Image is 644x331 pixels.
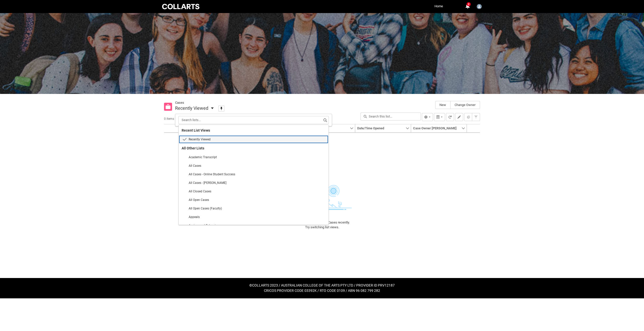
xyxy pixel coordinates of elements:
[217,105,224,112] lst-list-view-manager-pin-button: Recently Viewed
[164,117,176,121] span: Recently Viewed
[360,113,421,121] input: Search this list...
[435,101,450,109] a: New
[209,105,215,111] button: Select a List View: Cases
[411,124,461,132] a: Case Owner [PERSON_NAME]
[175,101,186,104] h1: Cases
[164,133,480,133] table: Recently Viewed
[439,101,446,109] div: New
[175,104,208,112] span: Recently Viewed
[355,124,406,132] a: Date/Time Opened
[422,113,433,121] button: List View Controls
[433,3,444,10] a: Home
[455,113,463,121] lightning-helptext: Edit List
[305,225,339,229] span: Try switching list views.
[218,105,224,112] button: This list is pinned.
[446,113,454,121] button: Refresh
[475,2,483,10] button: User Profile Elliot.Folvig
[477,4,482,9] img: Elliot.Folvig
[467,2,471,6] span: 2
[455,101,475,109] div: Change Owner
[451,101,479,109] a: Change Owner
[434,113,445,121] button: Select list display
[464,4,470,10] button: 2
[164,97,480,275] div: Recently Viewed|Cases|List View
